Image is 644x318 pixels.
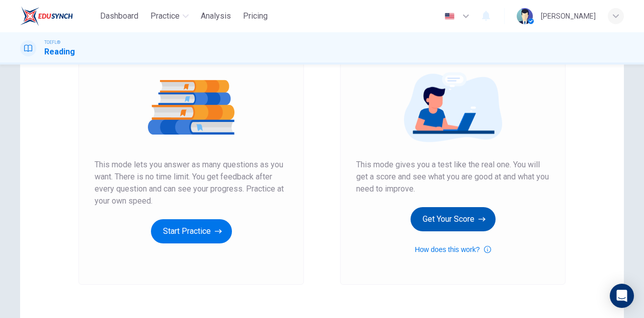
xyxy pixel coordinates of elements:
button: Get Your Score [411,207,496,231]
a: EduSynch logo [20,6,96,26]
img: en [443,13,456,20]
button: Dashboard [96,7,142,25]
img: EduSynch logo [20,6,73,26]
img: Profile picture [517,8,533,24]
button: Start Practice [151,219,232,243]
span: Practice [150,10,180,22]
h1: Reading [44,46,75,58]
div: [PERSON_NAME] [541,10,596,22]
span: Dashboard [100,10,138,22]
button: How does this work? [415,243,491,256]
button: Analysis [197,7,235,25]
span: TOEFL® [44,39,60,46]
span: This mode gives you a test like the real one. You will get a score and see what you are good at a... [356,159,549,195]
button: Practice [146,7,193,25]
span: This mode lets you answer as many questions as you want. There is no time limit. You get feedback... [95,159,288,207]
span: Analysis [201,10,231,22]
span: Pricing [243,10,268,22]
div: Open Intercom Messenger [610,284,634,308]
button: Pricing [239,7,272,25]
